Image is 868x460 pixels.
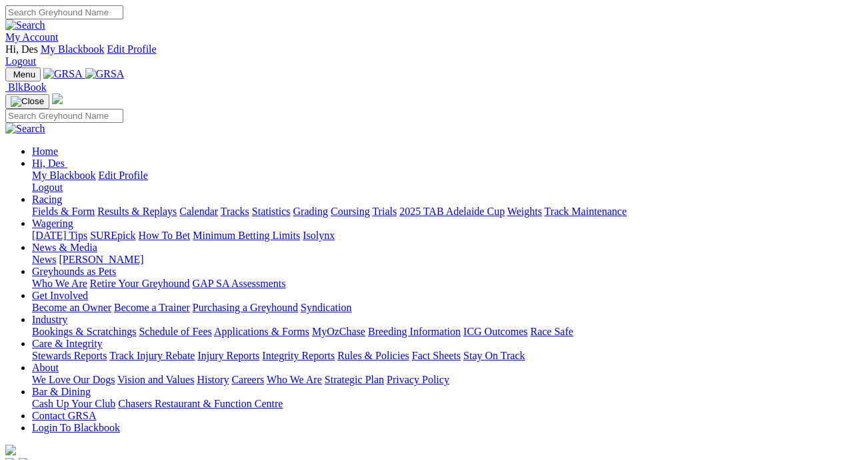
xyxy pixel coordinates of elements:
[463,326,527,337] a: ICG Outcomes
[85,68,125,80] img: GRSA
[5,19,45,31] img: Search
[32,362,59,373] a: About
[193,302,298,313] a: Purchasing a Greyhound
[214,326,309,337] a: Applications & Forms
[252,206,291,217] a: Statistics
[32,230,87,241] a: [DATE] Tips
[43,68,83,80] img: GRSA
[179,206,218,217] a: Calendar
[545,206,627,217] a: Track Maintenance
[99,170,148,181] a: Edit Profile
[301,302,351,313] a: Syndication
[32,326,863,338] div: Industry
[32,314,67,325] a: Industry
[97,206,177,217] a: Results & Replays
[368,326,461,337] a: Breeding Information
[32,350,863,362] div: Care & Integrity
[267,374,322,385] a: Who We Are
[337,350,409,361] a: Rules & Policies
[32,290,88,301] a: Get Involved
[5,94,49,109] button: Toggle navigation
[114,302,190,313] a: Become a Trainer
[193,278,286,289] a: GAP SA Assessments
[32,374,115,385] a: We Love Our Dogs
[32,350,107,361] a: Stewards Reports
[59,254,143,265] a: [PERSON_NAME]
[32,230,863,242] div: Wagering
[8,81,47,93] span: BlkBook
[32,194,62,205] a: Racing
[412,350,461,361] a: Fact Sheets
[5,5,123,19] input: Search
[109,350,195,361] a: Track Injury Rebate
[5,81,47,93] a: BlkBook
[507,206,542,217] a: Weights
[193,230,300,241] a: Minimum Betting Limits
[387,374,449,385] a: Privacy Policy
[32,170,96,181] a: My Blackbook
[32,158,65,169] span: Hi, Des
[5,31,59,43] a: My Account
[5,67,41,81] button: Toggle navigation
[32,146,58,157] a: Home
[90,278,190,289] a: Retire Your Greyhound
[530,326,573,337] a: Race Safe
[139,230,191,241] a: How To Bet
[32,398,115,409] a: Cash Up Your Club
[32,326,136,337] a: Bookings & Scratchings
[32,338,103,349] a: Care & Integrity
[90,230,135,241] a: SUREpick
[32,254,863,266] div: News & Media
[331,206,370,217] a: Coursing
[5,445,16,455] img: logo-grsa-white.png
[32,206,863,218] div: Racing
[32,218,73,229] a: Wagering
[32,398,863,410] div: Bar & Dining
[5,43,38,55] span: Hi, Des
[32,410,96,421] a: Contact GRSA
[41,43,105,55] a: My Blackbook
[197,374,229,385] a: History
[32,278,87,289] a: Who We Are
[325,374,384,385] a: Strategic Plan
[231,374,264,385] a: Careers
[32,158,67,169] a: Hi, Des
[32,374,863,386] div: About
[5,109,123,123] input: Search
[117,374,194,385] a: Vision and Values
[197,350,259,361] a: Injury Reports
[13,69,35,79] span: Menu
[5,123,45,135] img: Search
[107,43,156,55] a: Edit Profile
[463,350,525,361] a: Stay On Track
[372,206,397,217] a: Trials
[32,182,63,193] a: Logout
[303,230,335,241] a: Isolynx
[312,326,365,337] a: MyOzChase
[139,326,211,337] a: Schedule of Fees
[399,206,505,217] a: 2025 TAB Adelaide Cup
[118,398,283,409] a: Chasers Restaurant & Function Centre
[52,93,63,104] img: logo-grsa-white.png
[5,55,36,67] a: Logout
[32,278,863,290] div: Greyhounds as Pets
[32,302,111,313] a: Become an Owner
[5,43,863,67] div: My Account
[32,254,56,265] a: News
[32,170,863,194] div: Hi, Des
[32,386,91,397] a: Bar & Dining
[293,206,328,217] a: Grading
[262,350,335,361] a: Integrity Reports
[32,242,97,253] a: News & Media
[32,206,95,217] a: Fields & Form
[32,266,116,277] a: Greyhounds as Pets
[32,422,120,433] a: Login To Blackbook
[221,206,249,217] a: Tracks
[11,96,44,107] img: Close
[32,302,863,314] div: Get Involved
